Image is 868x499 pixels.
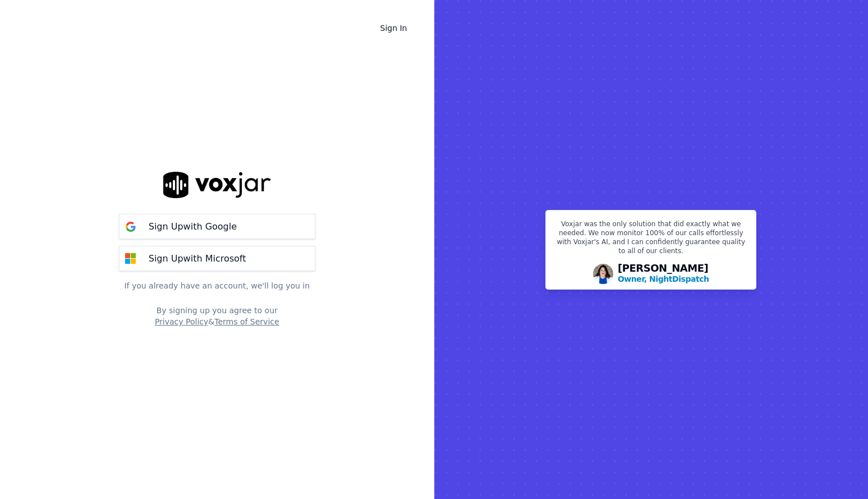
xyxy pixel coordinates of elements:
a: Sign In [371,18,416,38]
p: Sign Up with Microsoft [149,252,246,265]
button: Terms of Service [214,316,279,327]
p: If you already have an account, we'll log you in [119,280,315,291]
div: By signing up you agree to our & [119,305,315,327]
p: Sign Up with Google [149,220,237,234]
img: Avatar [593,264,613,284]
button: Sign Upwith Microsoft [119,246,315,271]
img: google Sign Up button [120,216,142,238]
button: Privacy Policy [155,316,208,327]
button: Sign Upwith Google [119,214,315,239]
p: Voxjar was the only solution that did exactly what we needed. We now monitor 100% of our calls ef... [553,219,749,260]
p: Owner, NightDispatch [618,273,709,285]
img: logo [163,172,271,198]
div: [PERSON_NAME] [618,263,709,285]
img: microsoft Sign Up button [120,248,142,270]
